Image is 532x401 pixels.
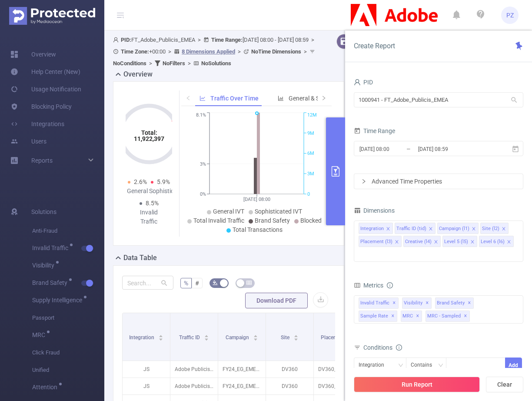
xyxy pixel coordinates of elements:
i: icon: line-chart [199,95,206,101]
li: Level 5 (l5) [442,236,477,247]
span: General IVT [213,208,244,215]
tspan: 11,922,397 [134,135,164,142]
b: No Time Dimensions [251,48,301,55]
span: ✕ [464,311,467,321]
div: Integration [360,223,384,234]
span: Visibility [402,297,432,309]
span: Site [281,334,291,341]
span: Total Invalid Traffic [193,217,244,224]
a: Help Center (New) [10,63,80,80]
li: Integration [359,223,393,234]
span: PZ [506,7,514,24]
p: FY24_EG_EMEA_Creative_EDU_Acquisition_Buy_4200323233_P36036 [225039] [218,378,266,394]
div: Campaign (l1) [439,223,469,234]
span: ✕ [392,298,396,308]
span: ✕ [468,298,471,308]
span: Traffic Over Time [210,95,259,102]
div: Sort [253,334,258,339]
tspan: 0 [307,191,310,197]
i: icon: caret-up [159,334,163,336]
span: Solutions [31,203,57,221]
button: Add [505,358,522,373]
div: Invalid Traffic [137,208,161,226]
i: icon: caret-down [204,337,209,340]
li: Traffic ID (tid) [395,223,436,234]
li: Campaign (l1) [437,223,479,234]
span: > [309,37,317,43]
i: icon: bar-chart [278,95,284,101]
a: Overview [10,46,56,63]
span: > [166,48,174,55]
input: Start date [359,143,429,155]
span: PID [354,79,373,86]
i: icon: right [361,179,366,184]
div: icon: rightAdvanced Time Properties [354,174,523,189]
div: General [126,187,149,196]
img: Protected Media [9,7,95,25]
p: Adobe Publicis Emea Tier 1 [27133] [170,378,218,394]
div: Sort [158,334,163,339]
i: icon: close [434,240,438,245]
tspan: [DATE] 08:00 [243,197,270,202]
span: Invalid Traffic [359,297,399,309]
span: > [235,48,243,55]
span: Click Fraud [32,344,104,361]
p: JS [123,361,170,378]
b: Time Range: [211,37,243,43]
i: icon: bg-colors [213,280,218,285]
i: icon: caret-up [204,334,209,336]
span: ✕ [391,311,395,321]
i: icon: info-circle [396,344,402,351]
i: icon: close [470,240,475,245]
span: Blocked [300,217,322,224]
span: Brand Safety [435,297,474,309]
b: No Solutions [201,60,231,67]
span: Anti-Fraud [32,222,104,240]
i: icon: user [113,37,121,43]
span: Dimensions [354,207,395,214]
span: > [146,60,155,67]
a: Usage Notification [10,80,81,98]
span: General & Sophisticated IVT by Category [289,95,397,102]
p: FY24_EG_EMEA_Creative_EDU_Acquisition_Buy_4200323233_P36036 [225039] [218,361,266,378]
tspan: 12M [307,113,317,118]
a: Blocking Policy [10,98,72,115]
span: Conditions [363,344,402,351]
li: Level 6 (l6) [479,236,514,247]
span: Invalid Traffic [32,245,71,251]
i: icon: caret-up [253,334,258,336]
span: Metrics [354,282,383,289]
a: Reports [31,152,53,169]
div: Level 5 (l5) [444,236,468,247]
li: Site (l2) [480,223,509,234]
i: icon: caret-up [294,334,299,336]
span: FT_Adobe_Publicis_EMEA [DATE] 08:00 - [DATE] 08:59 +00:00 [113,37,317,67]
b: No Conditions [113,60,146,67]
span: > [195,37,203,43]
i: icon: down [398,363,403,369]
span: 8.5% [146,200,159,207]
span: MRC [401,311,422,322]
input: End date [417,143,488,155]
i: icon: caret-down [294,337,299,340]
i: icon: down [438,363,443,369]
p: DV360_FY24EDU_PSP_AudEx_RO_DSK_BAN_300x250 [7939733] [314,361,361,378]
i: icon: close [386,227,390,232]
li: Placement (l3) [359,236,402,247]
tspan: 3% [200,161,206,167]
span: Brand Safety [255,217,290,224]
i: icon: left [186,95,191,100]
p: DV360_FY24EDU_PSP_AudEx_RO_DSK_BAN_160x600 [7939732] [314,378,361,394]
span: > [301,48,309,55]
span: Campaign [226,334,250,341]
div: Creative (l4) [405,236,432,247]
span: 5.9% [157,178,170,185]
p: Adobe Publicis Emea Tier 1 [27133] [170,361,218,378]
span: MRC - Sampled [426,311,470,322]
span: % [184,280,188,287]
i: icon: right [321,95,326,100]
span: Sophisticated IVT [255,208,302,215]
i: icon: info-circle [387,282,393,288]
div: Placement (l3) [360,236,392,247]
span: > [185,60,193,67]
